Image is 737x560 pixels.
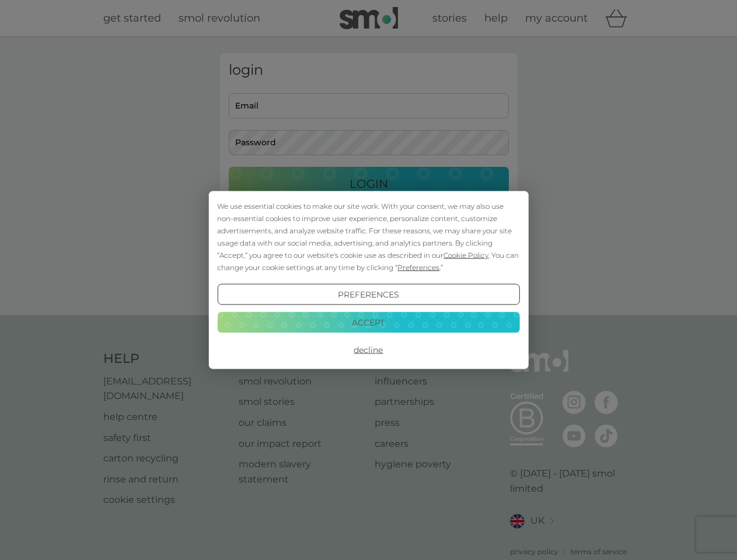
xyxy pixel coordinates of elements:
[217,339,519,360] button: Decline
[217,311,519,332] button: Accept
[397,263,439,272] span: Preferences
[217,200,519,274] div: We use essential cookies to make our site work. With your consent, we may also use non-essential ...
[217,284,519,305] button: Preferences
[443,251,488,260] span: Cookie Policy
[208,191,528,369] div: Cookie Consent Prompt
